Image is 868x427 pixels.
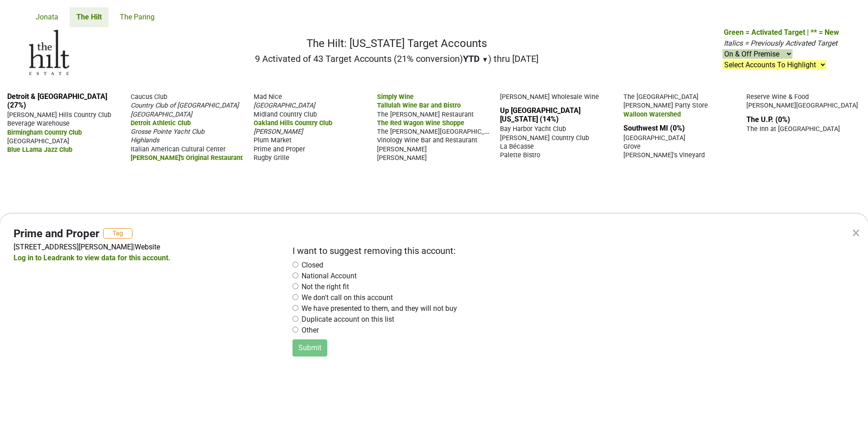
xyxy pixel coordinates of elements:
[302,271,357,282] label: National Account
[135,243,160,251] a: Website
[302,260,323,271] label: Closed
[14,253,170,262] a: Log in to Leadrank to view data for this account.
[302,282,349,292] label: Not the right fit
[133,243,135,251] span: |
[852,222,860,244] div: ×
[103,228,132,239] button: Tag
[302,303,457,314] label: We have presented to them, and they will not buy
[14,243,133,251] a: [STREET_ADDRESS][PERSON_NAME]
[292,245,837,256] h2: I want to suggest removing this account:
[14,227,99,240] h4: Prime and Proper
[292,339,327,357] button: Submit
[302,292,393,303] label: We don't call on this account
[302,314,394,325] label: Duplicate account on this list
[302,325,319,336] label: Other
